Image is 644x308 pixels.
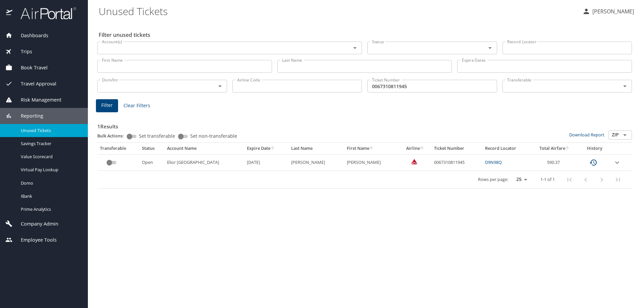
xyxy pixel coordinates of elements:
[511,175,530,185] select: rows per page
[531,143,579,154] th: Total Airfare
[485,159,502,165] a: D9N98Q
[12,32,48,39] span: Dashboards
[96,99,118,112] button: Filter
[620,81,630,91] button: Open
[288,143,344,154] th: Last Name
[540,177,555,182] p: 1-1 of 1
[21,206,80,212] span: Prime Analytics
[12,80,56,87] span: Travel Approval
[100,145,137,151] div: Transferable
[620,130,630,140] button: Open
[12,112,43,120] span: Reporting
[123,102,150,110] span: Clear Filters
[590,7,634,15] p: [PERSON_NAME]
[244,143,289,154] th: Expire Date
[21,153,80,160] span: Value Scorecard
[270,146,275,151] button: sort
[13,7,76,20] img: airportal-logo.png
[344,154,400,171] td: [PERSON_NAME]
[531,154,579,171] td: 590.37
[485,43,495,53] button: Open
[121,100,153,112] button: Clear Filters
[288,154,344,171] td: [PERSON_NAME]
[344,143,400,154] th: First Name
[369,146,374,151] button: sort
[12,236,57,244] span: Employee Tools
[164,154,244,171] td: Elior [GEOGRAPHIC_DATA]
[482,143,531,154] th: Record Locator
[215,81,225,91] button: Open
[97,133,129,139] p: Bulk Actions:
[21,180,80,186] span: Domo
[99,1,577,21] h1: Unused Tickets
[580,5,637,17] button: [PERSON_NAME]
[12,96,61,104] span: Risk Management
[244,154,289,171] td: [DATE]
[400,143,431,154] th: Airline
[350,43,360,53] button: Open
[12,64,48,71] span: Book Travel
[21,140,80,147] span: Savings Tracker
[97,143,632,189] table: custom pagination table
[565,146,570,151] button: sort
[21,167,80,173] span: Virtual Pay Lookup
[12,48,32,55] span: Trips
[21,127,80,134] span: Unused Tickets
[164,143,244,154] th: Account Name
[569,132,604,138] a: Download Report
[613,159,621,167] button: expand row
[12,220,58,228] span: Company Admin
[21,193,80,199] span: IBank
[431,154,483,171] td: 0067310811945
[579,143,610,154] th: History
[101,101,113,110] span: Filter
[99,29,633,40] h2: Filter unused tickets
[139,143,165,154] th: Status
[420,146,425,151] button: sort
[190,134,237,138] span: Set non-transferable
[139,154,165,171] td: Open
[139,134,175,138] span: Set transferable
[431,143,483,154] th: Ticket Number
[97,119,632,130] h3: 1 Results
[478,177,508,182] p: Rows per page:
[411,158,418,165] img: Delta Airlines
[6,7,13,20] img: icon-airportal.png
